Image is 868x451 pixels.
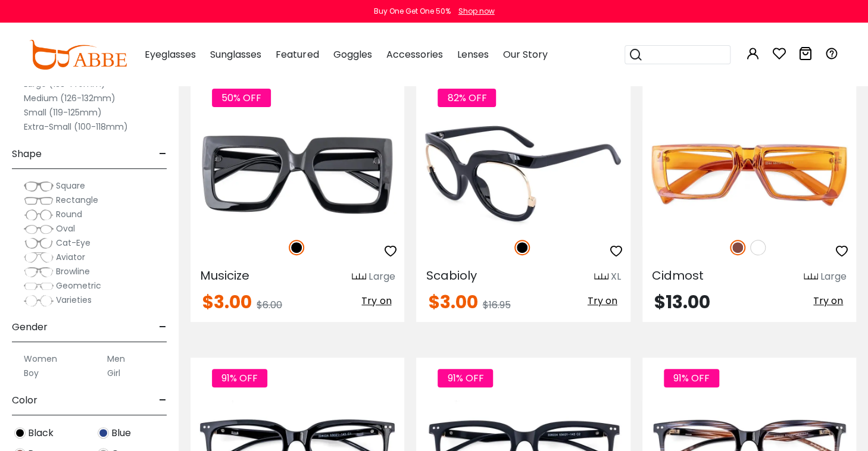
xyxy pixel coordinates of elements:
span: - [159,140,167,168]
label: Girl [107,366,120,380]
span: Blue [111,426,131,440]
div: Shop now [458,6,495,17]
span: $13.00 [654,289,710,315]
button: Try on [810,293,847,309]
span: Cidmost [652,267,704,284]
span: Shape [12,140,42,168]
span: Gender [12,313,48,342]
span: - [159,386,167,415]
span: Sunglasses [210,48,261,61]
img: size ruler [352,273,366,281]
label: Small (119-125mm) [24,105,102,120]
span: Aviator [56,251,85,263]
button: Try on [358,293,395,309]
span: Browline [56,265,90,277]
span: Black [28,426,54,440]
span: Musicize [200,267,249,284]
label: Boy [24,366,39,380]
img: Blue [98,427,109,439]
span: 50% OFF [212,89,271,107]
span: Lenses [457,48,488,61]
img: Black Scabioly - Plastic ,Universal Bridge Fit [416,120,630,227]
img: Varieties.png [24,295,54,307]
span: $6.00 [257,298,282,312]
span: Our Story [502,48,547,61]
span: 91% OFF [438,369,493,387]
span: Cat-Eye [56,237,90,249]
img: Round.png [24,209,54,221]
span: Goggles [333,48,371,61]
img: Brown Cidmost - Acetate ,Universal Bridge Fit [642,120,856,227]
span: Round [56,208,82,220]
span: $16.95 [482,298,510,312]
label: Men [107,352,125,366]
label: Extra-Small (100-118mm) [24,120,128,134]
img: Browline.png [24,266,54,278]
label: Women [24,352,57,366]
img: Black Musicize - Plastic ,Universal Bridge Fit [191,120,404,227]
span: Scabioly [426,267,476,284]
span: Accessories [386,48,442,61]
img: size ruler [594,273,608,281]
span: Oval [56,223,75,234]
span: 91% OFF [664,369,719,387]
div: XL [611,270,621,284]
img: Geometric.png [24,280,54,292]
span: Geometric [56,280,101,292]
span: $3.00 [428,289,477,315]
img: Square.png [24,180,54,192]
a: Shop now [452,6,495,16]
button: Try on [584,293,621,309]
img: Cat-Eye.png [24,237,54,249]
span: Varieties [56,294,92,306]
span: - [159,313,167,342]
img: abbeglasses.com [29,40,127,70]
span: Color [12,386,38,415]
img: Aviator.png [24,252,54,264]
span: 91% OFF [212,369,267,387]
span: Try on [588,294,617,308]
img: Black [514,240,530,255]
img: White [750,240,766,255]
span: 82% OFF [438,89,496,107]
span: Featured [276,48,319,61]
span: Square [56,180,85,192]
div: Buy One Get One 50% [374,6,451,17]
img: Rectangle.png [24,195,54,206]
img: size ruler [804,273,818,281]
span: Try on [813,294,843,308]
img: Black [14,427,26,439]
span: Rectangle [56,194,98,206]
label: Medium (126-132mm) [24,91,115,105]
span: Try on [361,294,391,308]
span: $3.00 [202,289,252,315]
img: Oval.png [24,223,54,235]
img: Brown [730,240,745,255]
div: Large [820,270,847,284]
span: Eyeglasses [145,48,196,61]
img: Black [289,240,304,255]
div: Large [369,270,395,284]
